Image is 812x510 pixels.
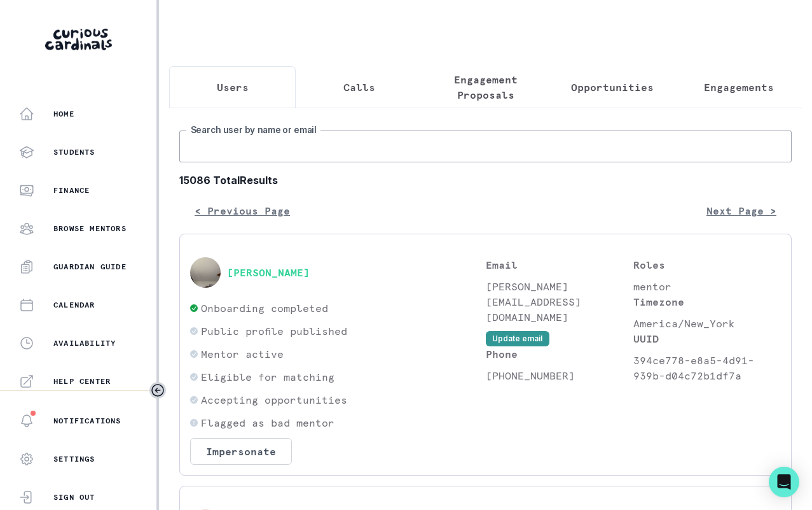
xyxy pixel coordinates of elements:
[45,29,112,50] img: Curious Cardinals Logo
[769,467,799,497] div: Open Intercom Messenger
[53,147,95,157] p: Students
[633,331,781,346] p: UUID
[571,80,654,95] p: Opportunities
[53,492,95,502] p: Sign Out
[633,316,781,331] p: America/New_York
[227,266,310,279] button: [PERSON_NAME]
[633,257,781,273] p: Roles
[633,279,781,294] p: mentor
[704,80,774,95] p: Engagements
[201,392,347,407] p: Accepting opportunities
[433,72,538,103] p: Engagement Proposals
[633,353,781,383] p: 394ce778-e8a5-4d91-939b-d04c72b1df7a
[190,438,292,465] button: Impersonate
[53,300,95,310] p: Calendar
[201,369,334,385] p: Eligible for matching
[179,198,305,223] button: < Previous Page
[633,294,781,309] p: Timezone
[486,257,633,273] p: Email
[343,80,375,95] p: Calls
[53,416,121,426] p: Notifications
[691,198,792,223] button: Next Page >
[149,382,166,399] button: Toggle sidebar
[486,368,633,383] p: [PHONE_NUMBER]
[179,173,792,188] b: 15086 Total Results
[486,346,633,362] p: Phone
[201,415,334,430] p: Flagged as bad mentor
[53,223,127,234] p: Browse Mentors
[53,338,116,348] p: Availability
[53,376,111,386] p: Help Center
[53,262,127,272] p: Guardian Guide
[486,331,549,346] button: Update email
[201,323,347,339] p: Public profile published
[201,301,328,316] p: Onboarding completed
[53,185,90,195] p: Finance
[53,454,95,464] p: Settings
[217,80,249,95] p: Users
[201,346,284,362] p: Mentor active
[486,279,633,325] p: [PERSON_NAME][EMAIL_ADDRESS][DOMAIN_NAME]
[53,109,74,119] p: Home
